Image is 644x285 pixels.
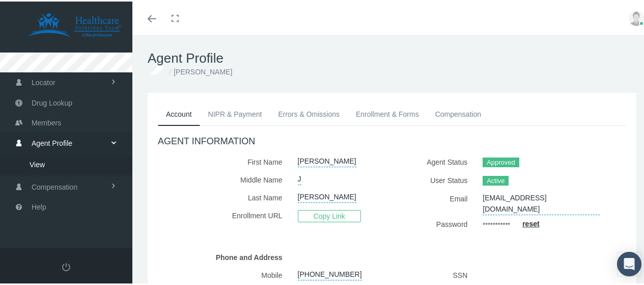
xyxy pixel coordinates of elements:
a: ••••••••••• [483,214,510,231]
span: Approved [483,156,519,166]
img: user-placeholder.jpg [629,9,644,24]
label: Enrollment URL [158,205,290,224]
a: Account [158,101,200,124]
h1: Agent Profile [148,49,636,65]
label: User Status [400,170,475,188]
a: J [298,169,301,184]
span: Active [483,174,509,185]
label: Last Name [158,187,290,205]
span: Help [32,196,46,215]
h4: AGENT INFORMATION [158,135,626,146]
a: NIPR & Payment [200,101,270,124]
span: View [30,154,45,172]
a: Errors & Omissions [270,101,348,124]
span: Agent Profile [32,132,72,151]
label: SSN [400,265,475,282]
a: [PERSON_NAME] [298,151,356,166]
a: [EMAIL_ADDRESS][DOMAIN_NAME] [483,188,600,214]
label: Email [400,188,475,214]
div: Open Intercom Messenger [617,250,641,275]
a: [PERSON_NAME] [298,187,356,201]
img: HEALTHCARE SOLUTIONS TEAM, LLC [13,11,135,37]
a: Compensation [427,101,489,124]
label: Agent Status [400,151,475,170]
label: Middle Name [158,169,290,187]
span: Locator [32,71,55,91]
label: Mobile [158,265,290,282]
span: Members [32,112,61,131]
label: Password [400,214,475,231]
a: reset [522,218,539,226]
a: [PHONE_NUMBER] [298,265,362,279]
a: Copy Link [298,210,361,218]
span: Compensation [32,176,77,195]
label: First Name [158,151,290,169]
a: Enrollment & Forms [348,101,427,124]
span: Copy Link [298,209,361,221]
span: Drug Lookup [32,92,72,111]
label: Phone and Address [158,247,290,265]
li: [PERSON_NAME] [166,65,232,76]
